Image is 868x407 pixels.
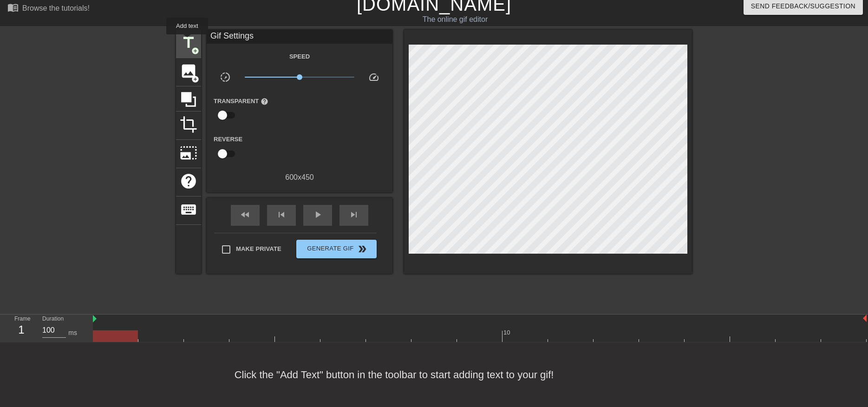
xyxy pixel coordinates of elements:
a: Browse the tutorials! [7,2,90,16]
span: Make Private [236,244,281,254]
span: image [180,62,197,80]
label: Speed [289,52,310,61]
span: crop [180,116,197,133]
span: play_arrow [312,209,323,220]
button: Generate Gif [296,240,377,258]
label: Transparent [214,97,268,106]
span: slow_motion_video [220,72,231,83]
span: fast_rewind [240,209,251,220]
span: help [180,172,197,190]
span: Send Feedback/Suggestion [751,0,855,12]
img: bound-end.png [863,315,867,322]
span: add_circle [191,75,199,83]
span: keyboard [180,201,197,218]
span: double_arrow [357,243,368,255]
div: The online gif editor [294,14,616,25]
span: photo_size_select_large [180,144,197,162]
span: speed [368,72,379,83]
span: skip_next [348,209,359,220]
div: 10 [503,328,512,337]
div: ms [68,328,77,338]
span: menu_book [7,2,19,13]
span: skip_previous [276,209,287,220]
div: 1 [14,322,28,338]
div: Frame [7,315,35,341]
label: Reverse [214,135,242,144]
div: 600 x 450 [207,172,392,183]
span: help [261,98,268,105]
span: add_circle [191,47,199,55]
label: Duration [42,316,64,322]
div: Browse the tutorials! [22,4,90,12]
span: title [180,34,197,52]
span: Generate Gif [300,243,373,255]
div: Gif Settings [207,30,392,44]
